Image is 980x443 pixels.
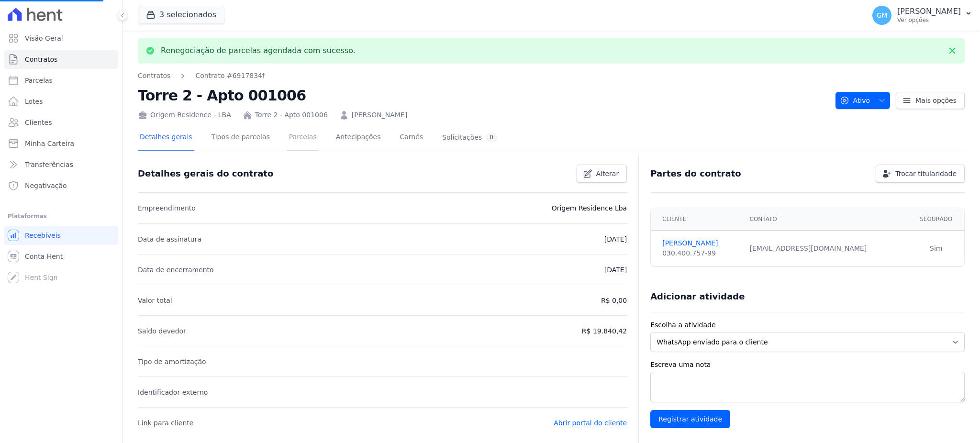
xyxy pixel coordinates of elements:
a: Mais opções [896,92,965,109]
p: Identificador externo [138,387,208,398]
span: Clientes [25,118,52,127]
nav: Breadcrumb [138,71,828,81]
a: [PERSON_NAME] [352,110,407,120]
span: Mais opções [915,96,957,105]
p: R$ 0,00 [601,295,627,306]
button: GM [PERSON_NAME] Ver opções [865,2,980,29]
a: Tipos de parcelas [210,125,272,151]
div: Origem Residence - LBA [138,110,231,120]
a: Solicitações0 [440,125,499,151]
span: Recebíveis [25,231,61,240]
p: Ver opções [897,16,961,24]
a: Torre 2 - Apto 001006 [255,110,328,120]
span: Lotes [25,97,43,106]
a: Visão Geral [4,29,118,48]
div: 0 [486,133,497,142]
a: [PERSON_NAME] [662,238,738,248]
p: [DATE] [604,264,627,276]
p: Empreendimento [138,202,196,214]
div: Plataformas [8,210,114,222]
a: Transferências [4,155,118,174]
p: Renegociação de parcelas agendada com sucesso. [161,46,356,55]
p: Valor total [138,295,172,306]
a: Conta Hent [4,247,118,266]
h3: Partes do contrato [650,168,741,179]
div: 030.400.757-99 [662,248,738,258]
a: Parcelas [4,71,118,90]
span: Minha Carteira [25,139,74,148]
a: Recebíveis [4,226,118,245]
h2: Torre 2 - Apto 001006 [138,85,828,106]
p: [DATE] [604,233,627,245]
th: Contato [744,208,908,231]
th: Segurado [908,208,964,231]
div: [EMAIL_ADDRESS][DOMAIN_NAME] [750,244,902,254]
td: Sim [908,231,964,266]
span: Alterar [596,169,619,178]
p: Tipo de amortização [138,356,206,367]
a: Alterar [577,165,627,183]
p: Link para cliente [138,417,193,429]
a: Abrir portal do cliente [554,419,627,427]
span: Ativo [840,92,870,109]
label: Escolha a atividade [650,320,965,330]
span: Negativação [25,181,67,190]
h3: Detalhes gerais do contrato [138,168,273,179]
a: Clientes [4,113,118,132]
th: Cliente [651,208,744,231]
p: Origem Residence Lba [552,202,627,214]
p: R$ 19.840,42 [582,325,627,337]
span: Visão Geral [25,33,63,43]
a: Trocar titularidade [876,165,965,183]
span: Parcelas [25,76,53,85]
span: Contratos [25,55,57,64]
a: Parcelas [287,125,319,151]
p: Data de encerramento [138,264,214,276]
p: Data de assinatura [138,233,201,245]
label: Escreva uma nota [650,360,965,370]
button: Ativo [835,92,891,109]
div: Solicitações [442,133,497,142]
span: GM [877,12,888,19]
a: Lotes [4,92,118,111]
span: Conta Hent [25,252,63,261]
a: Contratos [138,71,170,81]
h3: Adicionar atividade [650,291,745,302]
button: 3 selecionados [138,6,224,24]
a: Contratos [4,50,118,69]
nav: Breadcrumb [138,71,265,81]
a: Negativação [4,176,118,195]
a: Detalhes gerais [138,125,194,151]
a: Antecipações [334,125,383,151]
a: Minha Carteira [4,134,118,153]
input: Registrar atividade [650,410,730,428]
p: [PERSON_NAME] [897,7,961,16]
a: Contrato #6917834f [195,71,265,81]
span: Trocar titularidade [895,169,957,178]
span: Transferências [25,160,73,169]
a: Carnês [398,125,425,151]
p: Saldo devedor [138,325,186,337]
